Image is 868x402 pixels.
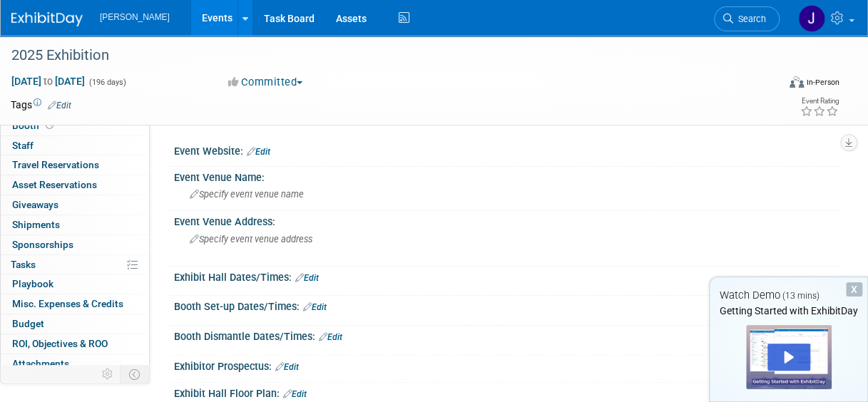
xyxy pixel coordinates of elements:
span: Tasks [11,259,36,270]
div: Watch Demo [710,288,867,303]
span: Giveaways [12,199,58,210]
div: Event Rating [800,98,839,105]
span: Specify event venue address [190,234,312,244]
div: Booth Dismantle Dates/Times: [174,326,839,344]
span: Specify event venue name [190,189,304,200]
a: Budget [1,314,149,334]
span: (13 mins) [782,291,820,301]
a: Misc. Expenses & Credits [1,294,149,314]
a: Edit [275,362,299,372]
span: Travel Reservations [12,159,99,170]
div: In-Person [806,77,839,88]
a: Travel Reservations [1,155,149,175]
a: Attachments [1,354,149,373]
div: Event Venue Name: [174,167,839,185]
div: Getting Started with ExhibitDay [710,304,867,318]
span: Misc. Expenses & Credits [12,298,123,309]
span: [PERSON_NAME] [100,12,170,22]
td: Personalize Event Tab Strip [96,365,121,383]
button: Committed [223,75,308,90]
a: Edit [295,273,319,283]
span: Staff [12,140,34,151]
a: Edit [247,147,270,157]
div: Exhibit Hall Floor Plan: [174,383,839,401]
a: Edit [48,100,71,110]
img: Jenny Astbury [798,5,825,32]
div: Exhibit Hall Dates/Times: [174,267,839,285]
span: (196 days) [88,78,126,87]
span: Search [733,14,766,24]
td: Tags [11,98,71,112]
a: Staff [1,136,149,155]
a: ROI, Objectives & ROO [1,334,149,354]
img: ExhibitDay [11,12,83,26]
div: Event Format [719,74,839,96]
div: 2025 Exhibition [6,43,769,68]
div: Exhibitor Prospectus: [174,356,839,374]
div: Play [767,344,810,371]
a: Edit [303,302,327,312]
a: Shipments [1,215,149,234]
div: Event Venue Address: [174,211,839,229]
a: Sponsorships [1,235,149,254]
a: Tasks [1,255,149,274]
a: Playbook [1,274,149,294]
span: to [41,76,55,87]
a: Giveaways [1,195,149,215]
span: Asset Reservations [12,179,97,190]
a: Edit [319,332,342,342]
a: Asset Reservations [1,175,149,195]
span: [DATE] [DATE] [11,75,86,88]
span: Attachments [12,358,69,369]
span: Budget [12,318,44,329]
div: Dismiss [846,282,862,297]
span: Booth [12,120,56,131]
td: Toggle Event Tabs [121,365,150,383]
a: Edit [283,389,307,399]
span: Shipments [12,219,60,230]
div: Booth Set-up Dates/Times: [174,296,839,314]
img: Format-Inperson.png [790,76,804,88]
a: Search [714,6,780,31]
span: Sponsorships [12,239,73,250]
span: Playbook [12,278,53,289]
div: Event Website: [174,140,839,159]
span: ROI, Objectives & ROO [12,338,108,349]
